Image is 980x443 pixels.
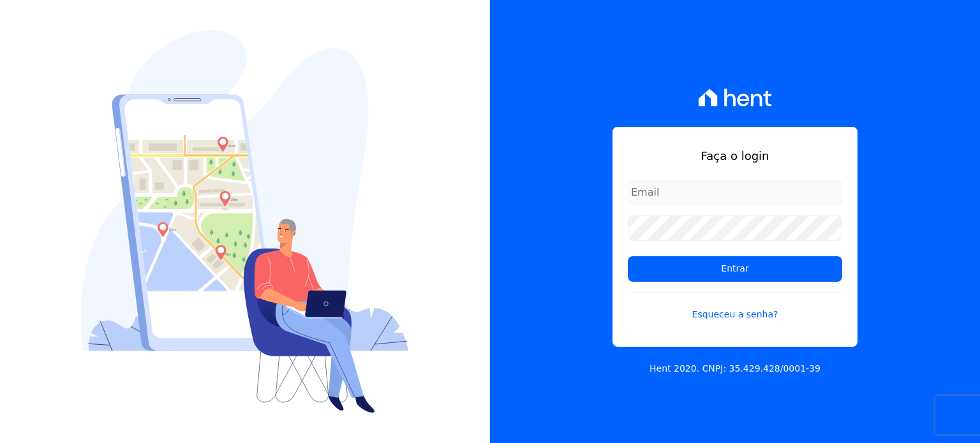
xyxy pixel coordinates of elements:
[650,362,820,375] p: Hent 2020. CNPJ: 35.429.428/0001-39
[628,256,842,282] input: Entrar
[81,30,409,413] img: Login
[628,180,842,205] input: Email
[628,292,842,321] a: Esqueceu a senha?
[628,147,842,164] h1: Faça o login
